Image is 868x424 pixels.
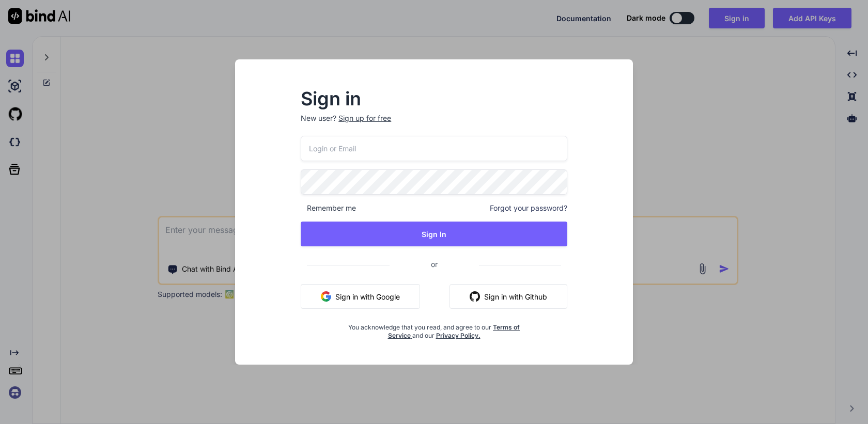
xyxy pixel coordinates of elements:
input: Login or Email [301,136,567,161]
div: You acknowledge that you read, and agree to our and our [345,317,523,340]
img: github [470,291,480,302]
img: google [321,291,331,302]
a: Terms of Service [388,323,520,339]
span: Forgot your password? [490,203,567,213]
span: or [390,252,479,277]
button: Sign in with Github [450,284,567,309]
p: New user? [301,113,567,136]
button: Sign in with Google [301,284,420,309]
button: Sign In [301,222,567,246]
div: Sign up for free [338,113,391,123]
h2: Sign in [301,90,567,107]
a: Privacy Policy. [436,332,481,339]
span: Remember me [301,203,356,213]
